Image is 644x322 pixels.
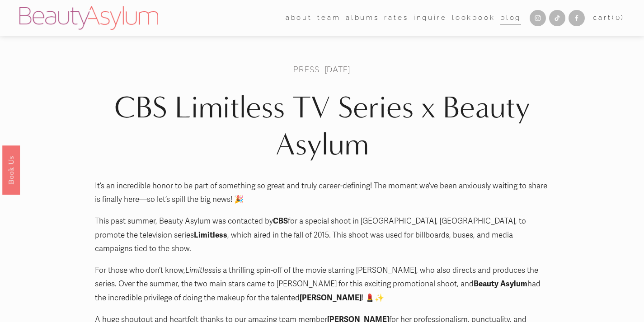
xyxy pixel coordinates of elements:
a: Rates [384,11,408,25]
a: folder dropdown [286,11,312,25]
span: [DATE] [324,64,351,75]
a: Facebook [569,10,585,26]
a: folder dropdown [317,11,340,25]
span: 0 [616,14,621,22]
strong: Beauty Asylum [474,279,527,289]
strong: [PERSON_NAME] [300,293,362,303]
h1: CBS Limitless TV Series x Beauty Asylum [95,89,549,163]
a: Instagram [530,10,546,26]
a: Blog [500,11,521,25]
p: For those who don’t know, is a thrilling spin-off of the movie starring [PERSON_NAME], who also d... [95,264,549,305]
span: team [317,12,340,24]
em: Limitless [185,266,216,275]
p: This past summer, Beauty Asylum was contacted by for a special shoot in [GEOGRAPHIC_DATA], [GEOGR... [95,215,549,256]
span: ( ) [612,14,625,22]
strong: CBS [273,216,288,226]
a: Inquire [414,11,447,25]
a: albums [346,11,379,25]
strong: Limitless [194,230,227,240]
a: Book Us [2,145,20,194]
p: It’s an incredible honor to be part of something so great and truly career-defining! The moment w... [95,179,549,207]
a: Lookbook [452,11,495,25]
img: Beauty Asylum | Bridal Hair &amp; Makeup Charlotte &amp; Atlanta [19,6,158,30]
a: 0 items in cart [593,12,625,24]
a: Press [293,64,319,75]
span: about [286,12,312,24]
a: TikTok [549,10,565,26]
